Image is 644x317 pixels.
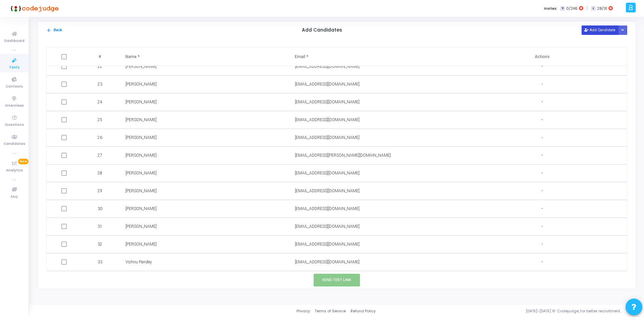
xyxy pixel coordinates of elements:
span: - [541,259,543,265]
span: - [541,188,543,194]
span: [EMAIL_ADDRESS][DOMAIN_NAME] [295,242,360,247]
span: [PERSON_NAME] [125,242,157,247]
span: New [18,159,29,164]
span: 33 [98,259,102,265]
span: Analytics [6,168,23,173]
span: [PERSON_NAME] [125,117,157,122]
h5: Add Candidates [302,28,342,33]
span: [EMAIL_ADDRESS][DOMAIN_NAME] [295,100,360,104]
button: Back [46,27,62,34]
span: 29 [98,188,102,194]
span: [EMAIL_ADDRESS][DOMAIN_NAME] [295,260,360,264]
span: Contests [6,84,23,90]
th: Actions [458,47,627,66]
span: - [541,206,543,212]
th: # [83,47,118,66]
button: Add Candidate [582,25,619,35]
span: 22 [98,63,102,69]
span: [EMAIL_ADDRESS][DOMAIN_NAME] [295,189,360,193]
span: Interviews [5,103,24,109]
span: I [591,6,595,11]
span: [PERSON_NAME] [125,189,157,193]
div: Button group with nested dropdown [618,25,628,35]
span: [EMAIL_ADDRESS][DOMAIN_NAME] [295,171,360,175]
span: [EMAIL_ADDRESS][DOMAIN_NAME] [295,135,360,140]
span: [EMAIL_ADDRESS][DOMAIN_NAME] [295,224,360,229]
span: T [560,6,565,11]
span: 27 [98,152,102,158]
label: Invites: [544,6,557,11]
img: logo [8,2,59,15]
th: Name * [119,47,288,66]
span: 28 [98,170,102,176]
span: - [541,242,543,247]
span: 26 [98,135,102,141]
span: FAQ [11,194,18,200]
span: | [587,5,588,12]
div: [DATE]-[DATE] © Codejudge, for better recruitment. [376,308,636,314]
span: 28/31 [597,6,607,11]
span: - [541,153,543,158]
span: 0/246 [566,6,578,11]
span: Dashboard [4,38,24,44]
span: [PERSON_NAME] [125,135,157,140]
a: Refund Policy [351,308,376,314]
span: [PERSON_NAME] [125,64,157,69]
button: Send Test Link [314,274,360,286]
span: - [541,64,543,69]
span: Vishnu Pandey [125,260,152,264]
span: 31 [98,223,102,229]
span: - [541,224,543,229]
span: [PERSON_NAME] [125,206,157,211]
span: [EMAIL_ADDRESS][PERSON_NAME][DOMAIN_NAME] [295,153,391,158]
span: Candidates [4,141,25,147]
span: [PERSON_NAME] [125,171,157,175]
span: - [541,117,543,123]
span: Questions [5,122,24,128]
span: [PERSON_NAME] [125,100,157,104]
a: Terms of Service [315,308,346,314]
span: - [541,135,543,141]
span: 24 [98,99,102,105]
a: Privacy [297,308,310,314]
span: 23 [98,81,102,87]
span: 25 [98,117,102,123]
span: - [541,170,543,176]
span: [EMAIL_ADDRESS][DOMAIN_NAME] [295,82,360,87]
span: [EMAIL_ADDRESS][DOMAIN_NAME] [295,117,360,122]
span: - [541,82,543,87]
span: - [541,99,543,105]
mat-icon: arrow_back [47,28,52,33]
span: [PERSON_NAME] [125,82,157,87]
span: [EMAIL_ADDRESS][DOMAIN_NAME] [295,206,360,211]
span: [EMAIL_ADDRESS][DOMAIN_NAME] [295,64,360,69]
span: 32 [98,241,102,247]
span: Tests [9,65,19,70]
span: [PERSON_NAME] [125,224,157,229]
span: 30 [98,206,102,212]
span: [PERSON_NAME] [125,153,157,158]
th: Email * [288,47,458,66]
